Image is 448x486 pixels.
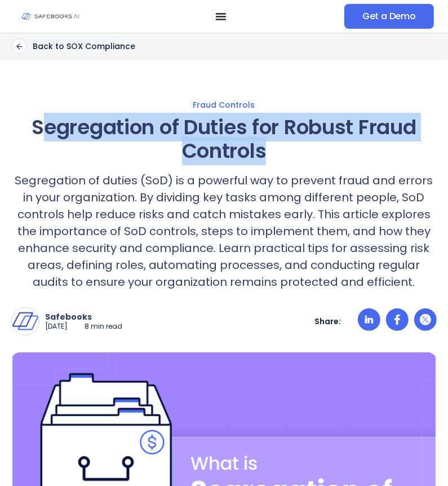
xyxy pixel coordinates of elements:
p: 8 min read [85,322,122,332]
p: [DATE] [45,322,68,332]
button: Menu Toggle [215,11,227,22]
p: Share: [314,316,341,326]
a: Fraud Controls [11,100,437,110]
nav: Menu [97,11,344,22]
a: Back to SOX Compliance [11,38,135,54]
h1: Segregation of Duties for Robust Fraud Controls [11,116,437,163]
p: Back to SOX Compliance [33,41,135,51]
span: Get a Demo [362,11,416,22]
p: Segregation of duties (SoD) is a powerful way to prevent fraud and errors in your organization. B... [11,172,437,290]
a: Get a Demo [344,4,434,29]
p: Safebooks [45,312,122,322]
img: Safebooks [12,308,39,335]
